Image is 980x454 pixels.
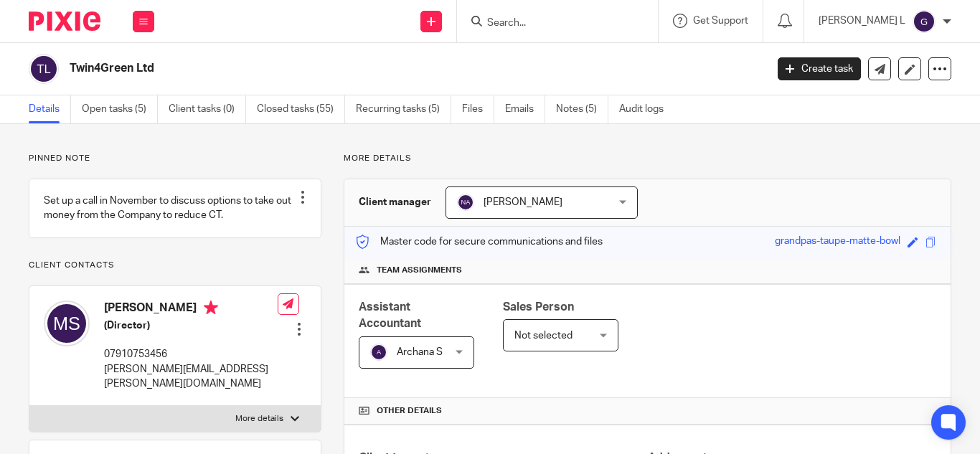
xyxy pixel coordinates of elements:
img: svg%3E [29,54,59,84]
h4: [PERSON_NAME] [104,301,278,318]
img: svg%3E [44,301,90,346]
p: Pinned note [29,153,321,164]
h5: (Director) [104,318,278,333]
a: Client tasks (0) [169,95,246,123]
p: More details [344,153,951,164]
span: Assistant Accountant [359,301,421,329]
span: Team assignments [377,265,462,276]
a: Details [29,95,71,123]
a: Files [462,95,494,123]
img: Pixie [29,11,100,31]
img: svg%3E [457,194,474,211]
input: Search [486,17,615,30]
p: More details [235,413,283,425]
span: Not selected [514,331,573,341]
h2: Twin4Green Ltd [70,61,619,76]
span: Sales Person [503,301,574,313]
p: 07910753456 [104,347,278,361]
i: Primary [204,301,218,315]
p: Client contacts [29,260,321,271]
span: [PERSON_NAME] [484,197,562,207]
p: Master code for secure communications and files [355,235,603,249]
a: Recurring tasks (5) [356,95,451,123]
p: [PERSON_NAME][EMAIL_ADDRESS][PERSON_NAME][DOMAIN_NAME] [104,362,278,392]
a: Closed tasks (55) [257,95,345,123]
span: Archana S [397,347,443,357]
div: grandpas-taupe-matte-bowl [775,234,900,250]
img: svg%3E [913,10,936,33]
h3: Client manager [359,195,431,209]
img: svg%3E [370,344,387,361]
span: Other details [377,405,442,417]
a: Open tasks (5) [82,95,158,123]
